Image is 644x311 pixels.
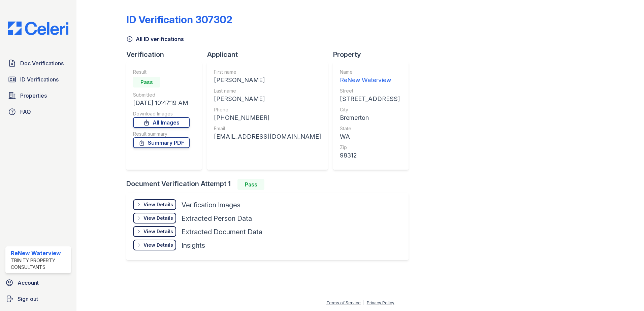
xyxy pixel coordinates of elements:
div: ReNew Waterview [11,249,68,257]
div: Last name [214,88,321,94]
div: Document Verification Attempt 1 [126,179,414,190]
img: CE_Logo_Blue-a8612792a0a2168367f1c8372b55b34899dd931a85d93a1a3d3e32e68fde9ad4.png [3,22,74,35]
a: Summary PDF [133,137,190,148]
div: Email [214,125,321,132]
a: Privacy Policy [367,300,394,305]
a: FAQ [5,105,71,118]
div: [DATE] 10:47:19 AM [133,98,190,108]
a: All ID verifications [126,35,184,43]
div: Trinity Property Consultants [11,257,68,271]
div: Applicant [207,50,333,59]
div: Insights [182,241,205,250]
div: Bremerton [340,113,400,123]
span: Sign out [18,295,38,303]
a: ID Verifications [5,73,71,86]
a: Account [3,276,74,289]
div: WA [340,132,400,141]
div: View Details [143,242,173,248]
div: ReNew Waterview [340,75,400,85]
a: All Images [133,117,190,128]
div: View Details [143,215,173,221]
div: Pass [237,179,264,190]
div: Street [340,88,400,94]
span: FAQ [20,108,31,116]
div: Property [333,50,414,59]
a: Sign out [3,292,74,306]
span: ID Verifications [20,75,59,83]
div: Submitted [133,92,190,98]
div: [PHONE_NUMBER] [214,113,321,123]
div: Verification [126,50,207,59]
div: State [340,125,400,132]
div: View Details [143,228,173,235]
a: Doc Verifications [5,57,71,70]
div: Result [133,69,190,75]
div: [PERSON_NAME] [214,94,321,104]
div: [EMAIL_ADDRESS][DOMAIN_NAME] [214,132,321,141]
div: Name [340,69,400,75]
a: Properties [5,89,71,102]
div: View Details [143,201,173,208]
span: Properties [20,92,47,100]
div: 98312 [340,151,400,160]
div: Verification Images [182,200,240,210]
div: Extracted Person Data [182,214,252,223]
div: Phone [214,106,321,113]
div: [STREET_ADDRESS] [340,94,400,104]
span: Doc Verifications [20,59,64,67]
div: | [363,300,364,305]
span: Account [18,279,39,287]
div: City [340,106,400,113]
div: Download Images [133,110,190,117]
div: First name [214,69,321,75]
div: Zip [340,144,400,151]
div: [PERSON_NAME] [214,75,321,85]
a: Terms of Service [326,300,361,305]
div: ID Verification 307302 [126,13,232,26]
div: Pass [133,77,160,88]
a: Name ReNew Waterview [340,69,400,85]
div: Result summary [133,131,190,137]
div: Extracted Document Data [182,227,262,237]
